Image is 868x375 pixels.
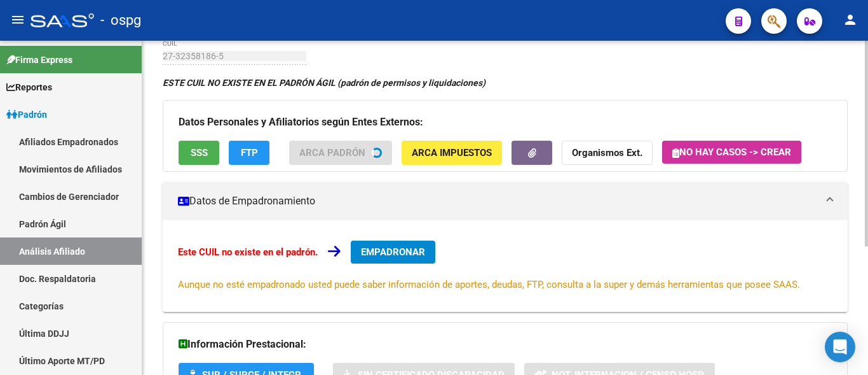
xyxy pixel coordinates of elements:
span: Aunque no esté empadronado usted puede saber información de aportes, deudas, FTP, consulta a la s... [178,279,800,290]
button: ARCA Impuestos [402,141,502,164]
span: ARCA Padrón [299,148,365,159]
div: Datos de Empadronamiento [163,220,848,312]
button: ARCA Padrón [289,141,392,164]
mat-icon: menu [10,12,25,27]
mat-panel-title: Datos de Empadronamiento [178,194,817,208]
h3: Datos Personales y Afiliatorios según Entes Externos: [179,113,832,131]
span: Reportes [6,80,52,94]
div: Open Intercom Messenger [825,332,855,362]
h3: Información Prestacional: [179,336,832,353]
span: ARCA Impuestos [412,148,492,159]
button: No hay casos -> Crear [662,141,801,164]
button: Organismos Ext. [562,141,653,164]
strong: Organismos Ext. [572,148,642,159]
button: EMPADRONAR [351,241,435,264]
button: FTP [229,141,269,164]
mat-expansion-panel-header: Datos de Empadronamiento [163,182,848,220]
span: Padrón [6,108,47,122]
span: EMPADRONAR [361,246,425,258]
span: FTP [241,148,258,159]
strong: ESTE CUIL NO EXISTE EN EL PADRÓN ÁGIL (padrón de permisos y liquidaciones) [163,78,485,88]
span: No hay casos -> Crear [672,146,791,158]
span: Firma Express [6,53,72,67]
strong: Este CUIL no existe en el padrón. [178,246,318,258]
span: - ospg [100,6,141,34]
button: SSS [179,141,219,164]
mat-icon: person [843,12,858,27]
span: SSS [191,148,208,159]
